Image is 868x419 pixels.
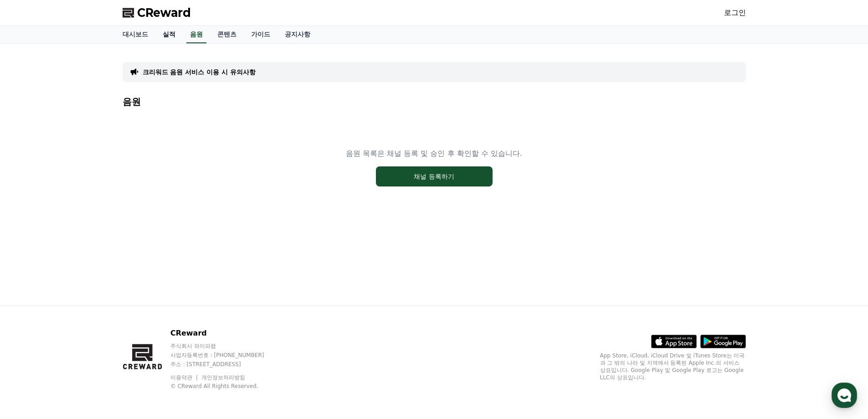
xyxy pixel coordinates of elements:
span: 대화 [83,303,94,310]
a: 공지사항 [277,26,318,43]
a: 가이드 [244,26,277,43]
a: 크리워드 음원 서비스 이용 시 유의사항 [143,67,256,77]
p: 음원 목록은 채널 등록 및 승인 후 확인할 수 있습니다. [346,148,522,159]
a: CReward [123,5,191,20]
h4: 음원 [123,97,746,107]
a: 실적 [155,26,183,43]
a: 음원 [186,26,206,43]
p: 주소 : [STREET_ADDRESS] [170,361,282,368]
p: App Store, iCloud, iCloud Drive 및 iTunes Store는 미국과 그 밖의 나라 및 지역에서 등록된 Apple Inc.의 서비스 상표입니다. Goo... [600,352,746,381]
p: © CReward All Rights Reserved. [170,383,282,390]
p: 사업자등록번호 : [PHONE_NUMBER] [170,352,282,359]
p: 주식회사 와이피랩 [170,342,282,350]
span: CReward [137,5,191,20]
a: 대시보드 [115,26,155,43]
span: 설정 [141,303,152,310]
a: 로그인 [724,7,746,18]
a: 홈 [3,289,60,312]
a: 콘텐츠 [210,26,244,43]
button: 채널 등록하기 [376,166,493,186]
a: 개인정보처리방침 [201,374,245,381]
span: 홈 [29,303,34,310]
a: 대화 [60,289,118,312]
a: 설정 [118,289,175,312]
a: 이용약관 [170,374,199,381]
p: CReward [170,328,282,339]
